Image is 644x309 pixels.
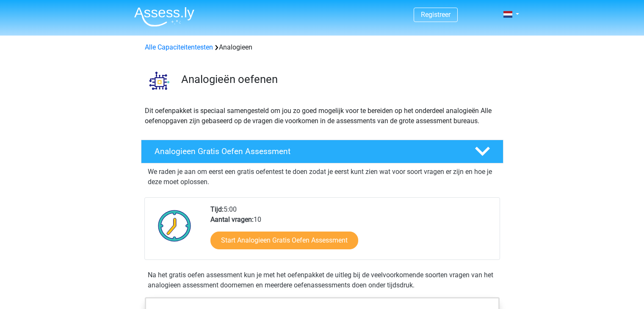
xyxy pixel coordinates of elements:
[138,140,507,163] a: Analogieen Gratis Oefen Assessment
[153,204,196,247] img: Klok
[155,146,461,156] h4: Analogieen Gratis Oefen Assessment
[204,204,499,259] div: 5:00 10
[210,215,254,223] b: Aantal vragen:
[148,167,497,187] p: We raden je aan om eerst een gratis oefentest te doen zodat je eerst kunt zien wat voor soort vra...
[141,42,503,52] div: Analogieen
[144,270,500,290] div: Na het gratis oefen assessment kun je met het oefenpakket de uitleg bij de veelvoorkomende soorte...
[210,205,224,213] b: Tijd:
[141,63,177,99] img: analogieen
[145,106,500,126] p: Dit oefenpakket is speciaal samengesteld om jou zo goed mogelijk voor te bereiden op het onderdee...
[145,43,213,51] a: Alle Capaciteitentesten
[181,73,497,86] h3: Analogieën oefenen
[134,7,194,27] img: Assessly
[421,11,451,19] a: Registreer
[210,232,358,249] a: Start Analogieen Gratis Oefen Assessment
